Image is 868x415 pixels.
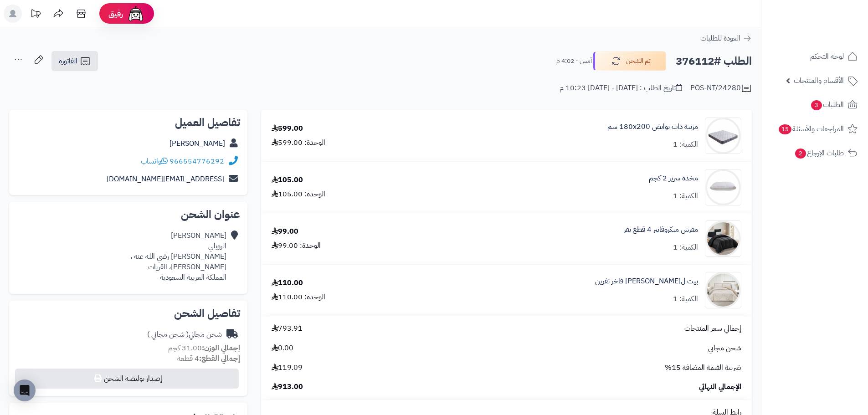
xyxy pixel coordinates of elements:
[272,189,325,200] div: الوحدة: 105.00
[272,382,303,392] span: 913.00
[16,209,240,220] h2: عنوان الشحن
[24,5,47,25] a: تحديثات المنصة
[169,156,224,167] a: 966554776292
[795,148,806,159] span: 2
[272,175,303,185] div: 105.00
[607,122,698,132] a: مرتبة ذات نوابض 180x200 سم
[700,33,740,44] span: العودة للطلبات
[624,225,698,235] a: مفرش ميكروفايبر 4 قطع نفر
[673,139,698,150] div: الكمية: 1
[272,278,303,288] div: 110.00
[15,369,239,389] button: إصدار بوليصة الشحن
[177,353,240,364] small: 4 قطعة
[778,124,792,135] span: 15
[811,100,822,111] span: 3
[169,138,225,149] a: [PERSON_NAME]
[556,56,592,66] small: أمس - 4:02 م
[14,379,36,401] div: Open Intercom Messenger
[272,323,303,334] span: 793.91
[700,33,752,44] a: العودة للطلبات
[806,12,859,31] img: logo-2.png
[141,156,168,167] a: واتساب
[708,343,741,354] span: شحن مجاني
[147,329,222,340] div: شحن مجاني
[767,46,863,67] a: لوحة التحكم
[202,343,240,354] strong: إجمالي الوزن:
[767,118,863,140] a: المراجعات والأسئلة15
[705,272,741,308] img: 1757415092-1-90x90.jpg
[147,329,189,340] span: ( شحن مجاني )
[127,5,145,23] img: ai-face.png
[673,191,698,201] div: الكمية: 1
[168,343,240,354] small: 31.00 كجم
[16,308,240,319] h2: تفاصيل الشحن
[676,52,752,71] h2: الطلب #376112
[699,382,741,392] span: الإجمالي النهائي
[794,147,844,159] span: طلبات الإرجاع
[272,138,325,148] div: الوحدة: 599.00
[705,118,741,154] img: 1702708315-RS-09-90x90.jpg
[665,363,741,373] span: ضريبة القيمة المضافة 15%
[272,123,303,134] div: 599.00
[107,174,224,184] a: [EMAIL_ADDRESS][DOMAIN_NAME]
[108,8,123,19] span: رفيق
[673,242,698,253] div: الكمية: 1
[810,98,844,111] span: الطلبات
[272,292,325,302] div: الوحدة: 110.00
[560,83,682,93] div: تاريخ الطلب : [DATE] - [DATE] 10:23 م
[272,343,293,354] span: 0.00
[199,353,240,364] strong: إجمالي القطع:
[272,226,298,237] div: 99.00
[794,74,844,87] span: الأقسام والمنتجات
[673,294,698,304] div: الكمية: 1
[705,220,741,257] img: 1748259993-1-90x90.jpg
[649,173,698,184] a: مخدة سرير 2 كجم
[690,83,752,94] div: POS-NT/24280
[767,94,863,116] a: الطلبات3
[272,241,321,251] div: الوحدة: 99.00
[778,123,844,135] span: المراجعات والأسئلة
[59,56,77,67] span: الفاتورة
[51,51,98,71] a: الفاتورة
[810,50,844,63] span: لوحة التحكم
[595,276,698,287] a: بيت ل[PERSON_NAME] فاخر نفرين
[16,117,240,128] h2: تفاصيل العميل
[705,169,741,205] img: 1711657987-220106010146-90x90.jpg
[272,363,303,373] span: 119.09
[593,51,666,71] button: تم الشحن
[130,231,226,282] div: [PERSON_NAME] الرويلي [PERSON_NAME] رضي الله عنه ، [PERSON_NAME]، القريات المملكة العربية السعودية
[684,323,741,334] span: إجمالي سعر المنتجات
[767,142,863,164] a: طلبات الإرجاع2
